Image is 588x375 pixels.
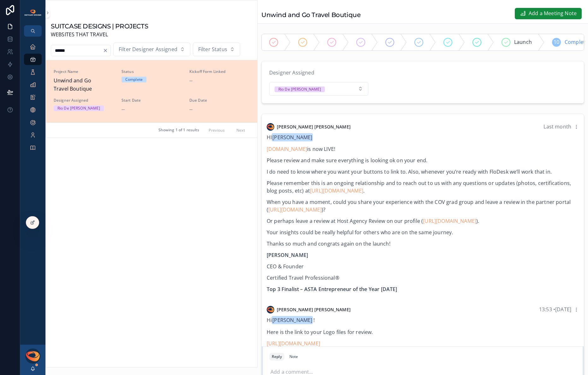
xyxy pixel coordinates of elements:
[267,145,579,153] p: is now LIVE!
[158,128,199,133] span: Showing 1 of 1 results
[267,286,397,293] strong: Top 3 Finalist – ASTA Entrepreneur of the Year [DATE]
[57,105,100,111] div: Rio De [PERSON_NAME]
[269,353,284,360] button: Reply
[423,217,476,224] a: [URL][DOMAIN_NAME]
[543,123,571,130] span: Last month
[310,187,363,194] a: [URL][DOMAIN_NAME]
[514,38,532,46] span: Launch
[267,217,579,225] p: Or perhaps leave a review at Host Agency Review on our profile ( ).
[267,157,579,164] p: Please review and make sure everything is looking ok on your end.
[54,98,114,103] span: Designer Assigned
[193,43,240,57] button: Select Button
[122,105,125,114] span: --
[189,69,250,74] span: Kickoff Form Linked
[267,198,579,213] p: When you have a moment, could you share your experience with the COV grad group and leave a revie...
[125,77,143,82] div: Complete
[261,10,360,19] h1: Unwind and Go Travel Boutique
[46,60,257,122] a: Project NameUnwind and Go Travel BoutiqueStatusCompleteKickoff Form Linked--Designer AssignedRio ...
[189,105,193,114] span: --
[277,124,351,130] span: [PERSON_NAME] [PERSON_NAME]
[189,77,193,85] span: --
[272,133,313,141] span: [PERSON_NAME]
[277,307,351,313] span: [PERSON_NAME] [PERSON_NAME]
[54,69,114,74] span: Project Name
[539,306,571,313] span: 13:53 • [DATE]
[267,263,579,270] p: CEO & Founder
[119,45,177,54] span: Filter Designer Assigned
[289,354,298,359] div: Note
[565,38,588,46] span: Complete
[267,340,320,347] a: [URL][DOMAIN_NAME]
[24,9,42,16] img: App logo
[122,98,182,103] span: Start Date
[267,240,579,247] p: Thanks so much and congrats again on the launch!
[267,328,579,336] p: Here is the link to your Logo files for review.
[113,43,190,57] button: Select Button
[267,134,579,142] p: HI
[269,69,314,76] span: Designer Assigned
[267,146,307,152] a: [DOMAIN_NAME]
[529,9,577,18] span: Add a Meeting Note
[51,31,148,39] span: WEBSITES THAT TRAVEL
[278,86,321,92] div: Rio De [PERSON_NAME]
[20,37,45,162] div: scrollable content
[267,229,579,236] p: Your insights could be really helpful for others who are on the same journey.
[122,69,182,74] span: Status
[51,22,148,31] h1: SUITCASE DESIGNS | PROJECTS
[287,353,300,360] button: Note
[189,98,250,103] span: Due Date
[554,38,559,46] span: 10
[267,168,579,176] p: I do need to know where you want your buttons to link to. Also, whenever you’re ready with FloDes...
[272,316,313,324] span: [PERSON_NAME]
[103,48,110,53] button: Clear
[198,45,227,54] span: Filter Status
[267,252,308,259] strong: [PERSON_NAME]
[267,179,579,194] p: Please remember this is an ongoing relationship and to reach out to us with any questions or upda...
[54,77,114,93] span: Unwind and Go Travel Boutique
[267,316,579,324] p: Hi !
[267,274,579,282] p: Certified Travel Professional®
[269,82,368,96] button: Select Button
[515,8,582,19] button: Add a Meeting Note
[268,206,322,213] a: [URL][DOMAIN_NAME]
